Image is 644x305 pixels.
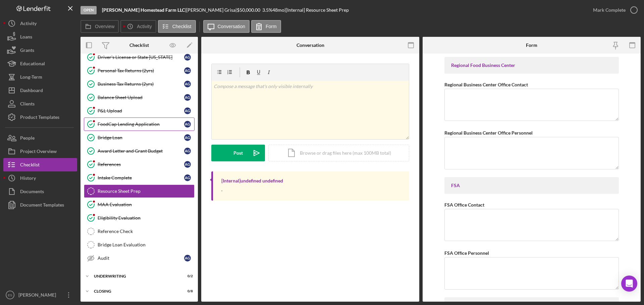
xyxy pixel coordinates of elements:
div: Document Templates [20,198,64,213]
button: Post [211,145,265,161]
button: Checklist [3,158,77,171]
div: A G [184,148,191,154]
label: Regional Business Center Office Personnel [444,130,533,136]
div: Post [233,145,243,161]
a: Resource Sheet Prep [84,184,195,198]
a: AuditAG [84,251,195,265]
div: Resource Sheet Prep [98,188,194,194]
div: A G [184,107,191,114]
text: ES [8,293,12,297]
label: FSA Office Contact [444,202,484,208]
button: Long-Term [3,70,77,84]
div: Checklist [20,158,40,173]
div: [Internal] undefined undefined [221,178,283,183]
div: Mark Complete [593,3,626,17]
button: People [3,131,77,145]
label: Checklist [172,24,192,29]
a: Grants [3,44,77,57]
button: Form [251,20,281,33]
b: [PERSON_NAME] Homestead Farm LLC [102,7,185,13]
a: Reference Check [84,225,195,238]
button: Dashboard [3,84,77,97]
div: Documents [20,185,44,200]
div: Project Overview [20,145,57,160]
div: 0 / 8 [181,289,193,293]
a: Bridge LoanAG [84,131,195,144]
button: History [3,171,77,185]
div: Intake Complete [98,175,184,180]
div: Open [80,6,97,14]
div: A G [184,174,191,181]
div: Regional Food Business Center [451,63,612,68]
button: Activity [3,17,77,30]
button: Checklist [158,20,196,33]
div: $50,000.00 [237,7,262,13]
a: Personal Tax Returns (2yrs)AG [84,64,195,77]
div: A G [184,134,191,141]
div: MAA Evaluation [98,202,194,207]
a: ReferencesAG [84,158,195,171]
div: | [Internal] Resource Sheet Prep [284,7,349,13]
div: Open Intercom Messenger [621,276,637,292]
div: Driver's License or State [US_STATE] [98,55,184,60]
div: A G [184,121,191,128]
div: Conversation [297,43,324,48]
button: Conversation [203,20,250,33]
div: | [102,7,186,13]
div: Bridge Loan [98,135,184,140]
div: Long-Term [20,70,42,85]
div: Bridge Loan Evaluation [98,242,194,247]
div: Audit [98,255,184,261]
div: [PERSON_NAME] Grisa | [186,7,237,13]
a: Bridge Loan Evaluation [84,238,195,251]
div: FSA [451,183,612,188]
label: Regional Business Center Office Contact [444,82,528,87]
div: People [20,131,35,146]
div: 0 / 2 [181,274,193,278]
label: Overview [95,24,114,29]
div: A G [184,255,191,261]
div: 3.5 % [262,7,272,13]
a: Documents [3,185,77,198]
label: Form [266,24,277,29]
label: Activity [137,24,152,29]
div: Award Letter and Grant Budget [98,148,184,154]
label: Conversation [218,24,246,29]
a: Project Overview [3,145,77,158]
div: Product Templates [20,110,59,126]
button: Product Templates [3,110,77,124]
label: FSA Office Personnel [444,250,489,256]
div: History [20,171,36,186]
div: A G [184,67,191,74]
div: Dashboard [20,84,43,99]
div: 48 mo [272,7,284,13]
a: Document Templates [3,198,77,212]
button: Clients [3,97,77,110]
div: Grants [20,44,34,59]
div: A G [184,54,191,61]
button: Educational [3,57,77,70]
div: Clients [20,97,35,112]
div: References [98,162,184,167]
div: Closing [94,289,176,293]
div: P&L Upload [98,108,184,113]
button: Loans [3,30,77,44]
a: Business Tax Returns (2yrs)AG [84,77,195,91]
a: Award Letter and Grant BudgetAG [84,144,195,158]
button: Overview [80,20,119,33]
a: Balance Sheet UploadAG [84,91,195,104]
button: Activity [120,20,156,33]
div: Form [526,43,537,48]
div: Activity [20,17,37,32]
div: A G [184,94,191,101]
div: Checklist [129,43,149,48]
div: Balance Sheet Upload [98,95,184,100]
